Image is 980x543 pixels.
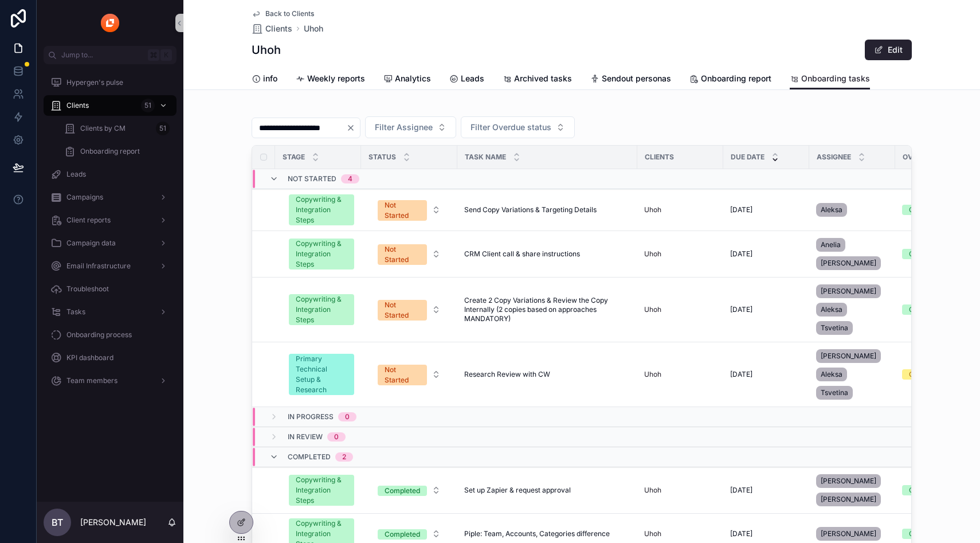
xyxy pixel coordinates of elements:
span: Aleksa [821,205,842,214]
span: Status [369,153,396,162]
a: Client reports [44,210,177,231]
a: Copywriting & Integration Steps [289,194,354,225]
a: Uhoh [644,370,661,379]
a: [DATE] [730,205,802,214]
a: Hypergen's pulse [44,72,177,93]
button: Clear [346,123,360,132]
a: Analytics [383,68,431,91]
a: Sendout personas [590,68,671,91]
a: Uhoh [644,370,716,379]
a: Anelia[PERSON_NAME] [816,236,888,272]
button: Select Button [365,116,456,138]
a: Tasks [44,302,177,322]
button: Select Button [369,194,450,225]
a: Leads [449,68,484,91]
a: On time [902,249,980,259]
span: In Progress [288,412,334,421]
a: Uhoh [644,305,661,314]
a: Weekly reports [296,68,365,91]
span: [DATE] [730,305,752,314]
h1: Uhoh [252,42,281,58]
span: [PERSON_NAME] [821,351,876,361]
a: Select Button [368,238,450,270]
a: Onboarding process [44,325,177,345]
a: Uhoh [644,486,716,495]
button: Edit [865,40,912,60]
img: App logo [101,14,119,32]
a: info [252,68,277,91]
a: [DATE] [730,249,802,259]
span: Send Copy Variations & Targeting Details [464,205,597,214]
button: Select Button [369,359,450,390]
a: Select Button [368,294,450,326]
a: [DATE] [730,486,802,495]
div: Not Started [385,365,420,385]
span: Overdue status [903,153,965,162]
span: Filter Assignee [375,122,433,133]
span: Onboarding process [66,330,132,339]
a: Aleksa [816,201,888,219]
span: Not Started [288,174,336,183]
span: Onboarding report [701,73,771,84]
div: Not Started [385,244,420,265]
a: On time [902,485,980,495]
span: [DATE] [730,370,752,379]
span: [DATE] [730,529,752,538]
a: Copywriting & Integration Steps [289,475,354,506]
span: Assignee [817,153,851,162]
span: Anelia [821,240,841,249]
div: 0 [345,412,350,421]
span: Clients [265,23,292,34]
a: Back to Clients [252,9,314,18]
a: KPI dashboard [44,347,177,368]
span: Analytics [395,73,431,84]
span: [DATE] [730,486,752,495]
a: Clients by CM51 [57,118,177,139]
a: Troubleshoot [44,279,177,299]
span: Clients [66,101,89,110]
a: Uhoh [644,205,716,214]
span: Due date [731,153,765,162]
a: Research Review with CW [464,370,630,379]
span: Piple: Team, Accounts, Categories difference [464,529,610,538]
span: [DATE] [730,205,752,214]
a: Onboarding tasks [790,68,870,90]
span: Uhoh [644,486,661,495]
span: Leads [66,170,86,179]
a: Uhoh [644,529,661,538]
div: Copywriting & Integration Steps [296,294,347,325]
a: Select Button [368,358,450,390]
a: Copywriting & Integration Steps [289,294,354,325]
div: 51 [141,99,155,112]
span: Tsvetina [821,323,848,333]
div: Completed [385,529,420,540]
div: On time [909,529,934,539]
span: BT [52,515,63,529]
div: 0 [334,432,339,442]
div: 2 [342,452,346,462]
a: Clients51 [44,95,177,116]
div: scrollable content [37,64,183,406]
span: Aleksa [821,305,842,314]
span: Stage [283,153,305,162]
div: 51 [156,122,170,135]
a: Onboarding report [57,141,177,162]
a: Campaigns [44,187,177,208]
span: Clients [645,153,674,162]
a: Team members [44,370,177,391]
a: Onboarding report [689,68,771,91]
span: Onboarding tasks [801,73,870,84]
a: Send Copy Variations & Targeting Details [464,205,630,214]
a: Clients [252,23,292,34]
span: [PERSON_NAME] [821,495,876,504]
a: Create 2 Copy Variations & Review the Copy Internally (2 copies based on approaches MANDATORY) [464,296,630,323]
span: [PERSON_NAME] [821,476,876,486]
a: Copywriting & Integration Steps [289,239,354,269]
span: Set up Zapier & request approval [464,486,571,495]
p: [PERSON_NAME] [80,517,146,528]
a: Archived tasks [503,68,572,91]
a: On time [902,304,980,315]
